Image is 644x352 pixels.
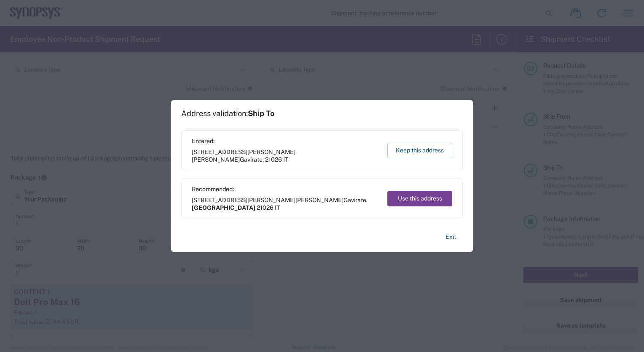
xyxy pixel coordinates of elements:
span: Gavirate [240,156,263,163]
span: [STREET_ADDRESS][PERSON_NAME][PERSON_NAME] , [192,196,379,211]
span: Recommended: [192,185,379,193]
span: Gavirate [343,197,366,203]
span: [GEOGRAPHIC_DATA] [192,204,255,211]
button: Keep this address [387,143,452,158]
span: Entered: [192,137,379,145]
span: IT [275,204,280,211]
span: [STREET_ADDRESS][PERSON_NAME][PERSON_NAME] , [192,148,379,163]
button: Exit [439,230,463,244]
span: 21026 [257,204,274,211]
span: IT [283,156,288,163]
button: Use this address [387,191,452,206]
span: Ship To [248,109,274,118]
span: 21026 [265,156,282,163]
h1: Address validation: [181,109,274,118]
